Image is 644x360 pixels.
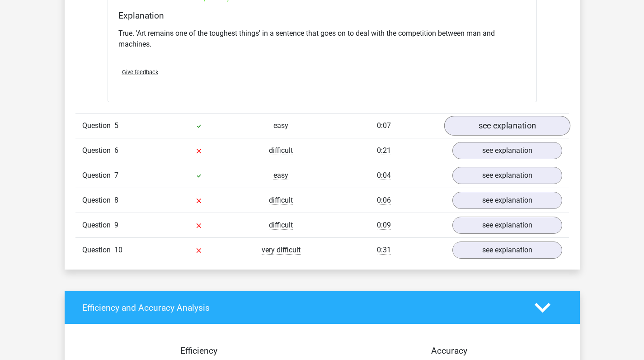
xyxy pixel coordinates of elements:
span: 0:06 [377,196,391,205]
h4: Efficiency and Accuracy Analysis [82,303,521,313]
span: Question [82,145,114,156]
span: Question [82,245,114,256]
span: 6 [114,146,118,155]
span: 7 [114,171,118,180]
span: easy [273,171,288,180]
span: 0:04 [377,171,391,180]
span: Question [82,195,114,206]
span: 0:09 [377,221,391,230]
span: 0:31 [377,246,391,255]
h4: Explanation [118,10,526,21]
span: 0:21 [377,146,391,155]
a: see explanation [452,167,562,184]
span: 8 [114,196,118,204]
a: see explanation [452,217,562,234]
span: easy [273,121,288,130]
span: difficult [269,196,293,205]
a: see explanation [444,116,570,136]
span: 10 [114,246,122,254]
span: Question [82,220,114,231]
span: 9 [114,221,118,229]
span: difficult [269,221,293,230]
h4: Efficiency [82,346,315,356]
span: difficult [269,146,293,155]
span: very difficult [262,246,301,255]
span: 5 [114,121,118,130]
span: 0:07 [377,121,391,130]
a: see explanation [452,242,562,259]
span: Give feedback [122,69,158,76]
h4: Accuracy [333,346,566,356]
p: True. 'Art remains one of the toughest things' in a sentence that goes on to deal with the compet... [118,28,526,50]
span: Question [82,120,114,131]
a: see explanation [452,192,562,209]
span: Question [82,170,114,181]
a: see explanation [452,142,562,159]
